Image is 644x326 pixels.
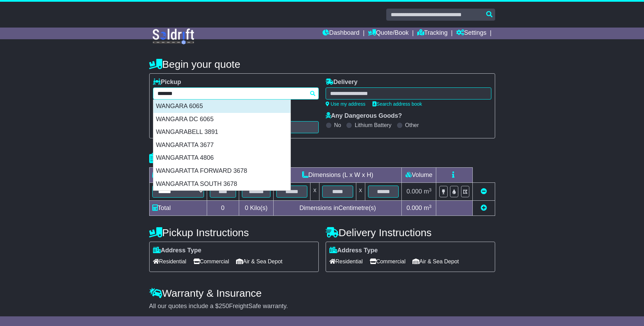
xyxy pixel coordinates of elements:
[153,256,186,267] span: Residential
[356,183,365,201] td: x
[372,101,422,107] a: Search address book
[153,87,319,99] typeahead: Please provide city
[153,151,290,165] div: WANGARATTA 4806
[310,183,319,201] td: x
[326,227,495,238] h4: Delivery Instructions
[402,168,436,183] td: Volume
[236,256,283,267] span: Air & Sea Depot
[334,122,341,128] label: No
[149,287,495,299] h4: Warranty & Insurance
[481,204,487,211] a: Add new item
[329,256,363,267] span: Residential
[149,227,319,238] h4: Pickup Instructions
[407,204,422,211] span: 0.000
[219,303,229,309] span: 250
[153,78,181,86] label: Pickup
[153,126,290,139] div: WANGARABELL 3891
[245,204,248,211] span: 0
[239,201,274,216] td: Kilo(s)
[429,187,432,192] sup: 3
[370,256,406,267] span: Commercial
[153,100,290,113] div: WANGARA 6065
[424,204,432,211] span: m
[149,59,495,70] h4: Begin your quote
[153,113,290,126] div: WANGARA DC 6065
[323,28,359,39] a: Dashboard
[153,247,202,254] label: Address Type
[456,28,487,39] a: Settings
[153,139,290,152] div: WANGARATTA 3677
[424,188,432,195] span: m
[153,165,290,178] div: WANGARATTA FORWARD 3678
[149,201,207,216] td: Total
[274,168,402,183] td: Dimensions (L x W x H)
[329,247,378,254] label: Address Type
[274,201,402,216] td: Dimensions in Centimetre(s)
[405,122,419,128] label: Other
[481,188,487,195] a: Remove this item
[149,303,495,310] div: All our quotes include a $ FreightSafe warranty.
[429,204,432,209] sup: 3
[407,188,422,195] span: 0.000
[355,122,391,128] label: Lithium Battery
[412,256,459,267] span: Air & Sea Depot
[326,112,402,120] label: Any Dangerous Goods?
[149,153,236,164] h4: Package details |
[368,28,409,39] a: Quote/Book
[326,78,358,86] label: Delivery
[153,178,290,191] div: WANGARATTA SOUTH 3678
[149,168,207,183] td: Type
[417,28,448,39] a: Tracking
[326,101,366,107] a: Use my address
[193,256,229,267] span: Commercial
[207,201,239,216] td: 0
